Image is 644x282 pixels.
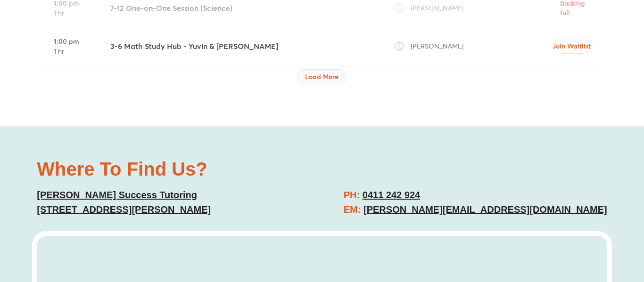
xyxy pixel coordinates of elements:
a: [PERSON_NAME] Success Tutoring[STREET_ADDRESS][PERSON_NAME] [37,190,211,215]
iframe: Chat Widget [487,176,644,282]
a: 0411 242 924 [363,190,420,200]
a: [PERSON_NAME][EMAIL_ADDRESS][DOMAIN_NAME] [363,204,607,215]
h2: Where To Find Us? [37,160,313,178]
span: EM: [344,204,361,215]
span: PH: [344,190,360,200]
